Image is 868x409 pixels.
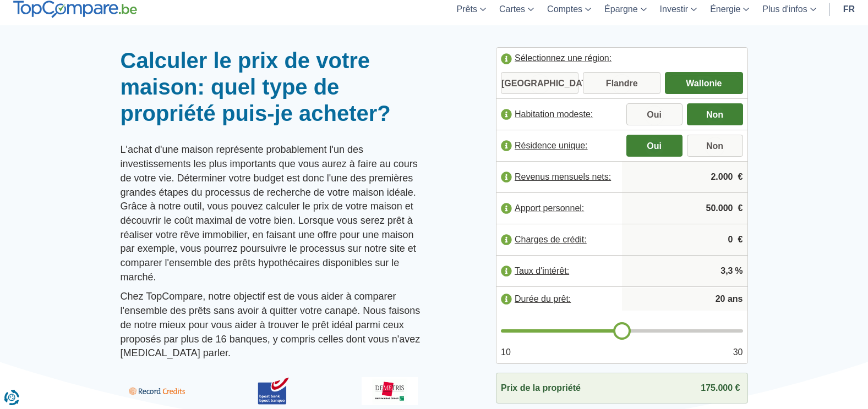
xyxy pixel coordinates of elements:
[738,171,743,184] span: €
[687,135,743,157] label: Non
[738,234,743,246] span: €
[129,377,185,405] img: Record Credits
[496,196,622,220] label: Apport personnel:
[626,103,683,125] label: Oui
[733,346,743,359] span: 30
[496,259,622,283] label: Taux d'intérêt:
[121,143,426,284] p: L'achat d'une maison représente probablement l'un des investissements les plus importants que vou...
[501,346,511,359] span: 10
[687,103,743,125] label: Non
[665,72,743,94] label: Wallonie
[496,228,622,252] label: Charges de crédit:
[121,47,426,126] h1: Calculer le prix de votre maison: quel type de propriété puis-je acheter?
[626,256,743,286] input: |
[735,265,743,278] span: %
[362,377,418,405] img: Demetris
[496,48,747,72] label: Sélectionnez une région:
[496,134,622,158] label: Résidence unique:
[583,72,660,94] label: Flandre
[496,165,622,189] label: Revenus mensuels nets:
[501,72,578,94] label: [GEOGRAPHIC_DATA]
[245,377,301,405] img: BPost Banque
[121,290,426,361] p: Chez TopCompare, notre objectif est de vous aider à comparer l'ensemble des prêts sans avoir à qu...
[501,382,581,395] span: Prix de la propriété
[626,162,743,192] input: |
[728,293,743,306] span: ans
[626,194,743,223] input: |
[496,287,622,311] label: Durée du prêt:
[738,202,743,215] span: €
[701,383,740,393] span: 175.000 €
[496,102,622,126] label: Habitation modeste:
[13,1,137,18] img: TopCompare
[626,225,743,255] input: |
[626,135,683,157] label: Oui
